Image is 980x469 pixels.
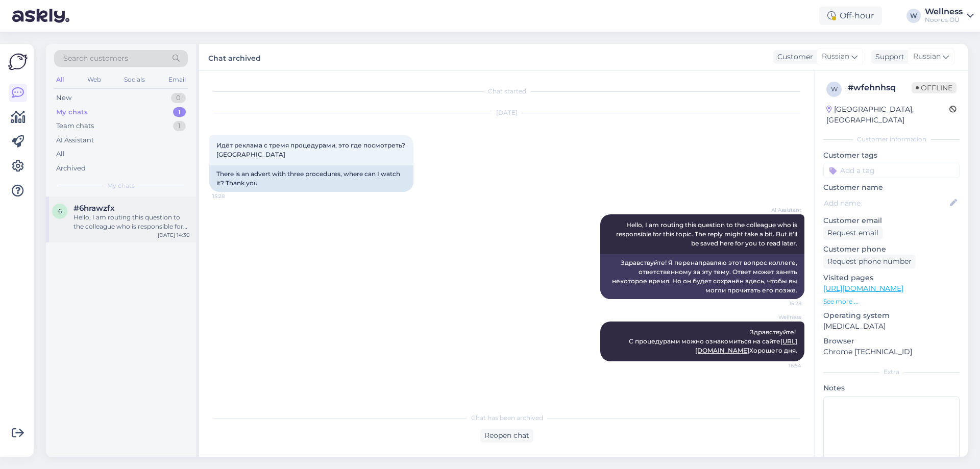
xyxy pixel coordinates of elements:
[56,93,71,103] div: New
[85,73,103,86] div: Web
[173,121,186,131] div: 1
[209,108,804,117] div: [DATE]
[823,182,960,193] p: Customer name
[8,52,28,71] img: Askly Logo
[823,255,916,268] div: Request phone number
[73,204,115,213] span: #6hrawzfx
[906,9,921,23] div: W
[56,149,65,159] div: All
[73,213,190,231] div: Hello, I am routing this question to the colleague who is responsible for this topic. The reply m...
[63,53,128,64] span: Search customers
[823,226,883,240] div: Request email
[600,254,804,299] div: Здравствуйте! Я перенаправляю этот вопрос коллеге, ответственному за эту тему. Ответ может занять...
[823,215,960,226] p: Customer email
[823,150,960,161] p: Customer tags
[848,82,912,94] div: # wfehnhsq
[56,163,86,174] div: Archived
[171,93,186,103] div: 0
[471,413,543,423] span: Chat has been archived
[216,141,407,158] span: Идёт реклама с тремя процедурами, это где посмотреть? [GEOGRAPHIC_DATA]
[763,300,801,307] span: 15:28
[912,82,957,93] span: Offline
[823,336,960,347] p: Browser
[56,121,94,131] div: Team chats
[56,135,94,145] div: AI Assistant
[166,73,188,86] div: Email
[823,284,903,293] a: [URL][DOMAIN_NAME]
[763,206,801,214] span: AI Assistant
[58,207,62,215] span: 6
[823,163,960,178] input: Add a tag
[480,429,533,442] div: Reopen chat
[826,104,949,126] div: [GEOGRAPHIC_DATA], [GEOGRAPHIC_DATA]
[823,383,960,393] p: Notes
[925,8,974,24] a: WellnessNoorus OÜ
[823,321,960,332] p: [MEDICAL_DATA]
[629,328,797,354] span: Здравствуйте! С процедурами можно ознакомиться на сайте Хорошего дня.
[616,221,799,247] span: Hello, I am routing this question to the colleague who is responsible for this topic. The reply m...
[925,16,963,24] div: Noorus OÜ
[212,192,251,200] span: 15:28
[823,367,960,377] div: Extra
[763,313,801,321] span: Wellness
[819,7,882,25] div: Off-hour
[913,51,941,62] span: Russian
[208,50,261,64] label: Chat archived
[56,107,88,117] div: My chats
[173,107,186,117] div: 1
[823,347,960,357] p: Chrome [TECHNICAL_ID]
[122,73,147,86] div: Socials
[158,231,190,239] div: [DATE] 14:30
[823,310,960,321] p: Operating system
[822,51,849,62] span: Russian
[823,297,960,306] p: See more ...
[209,87,804,96] div: Chat started
[107,181,135,190] span: My chats
[871,52,904,62] div: Support
[763,362,801,369] span: 16:54
[824,198,948,209] input: Add name
[823,135,960,144] div: Customer information
[831,85,838,93] span: w
[773,52,813,62] div: Customer
[209,165,413,192] div: There is an advert with three procedures, where can I watch it? Thank you
[823,244,960,255] p: Customer phone
[823,273,960,283] p: Visited pages
[925,8,963,16] div: Wellness
[54,73,66,86] div: All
